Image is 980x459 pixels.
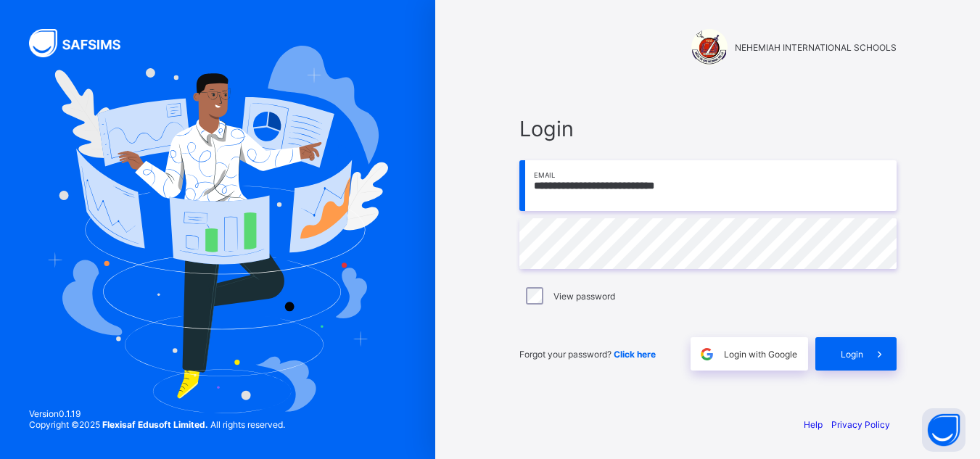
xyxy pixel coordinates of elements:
[699,346,715,363] img: google.396cfc9801f0270233282035f929180a.svg
[29,419,285,430] span: Copyright © 2025 All rights reserved.
[922,408,965,452] button: Open asap
[29,408,285,419] span: Version 0.1.19
[804,419,823,430] a: Help
[47,46,389,413] img: Hero Image
[831,419,890,430] a: Privacy Policy
[841,349,863,360] span: Login
[553,291,615,302] label: View password
[614,349,656,360] a: Click here
[102,419,208,430] strong: Flexisaf Edusoft Limited.
[519,349,656,360] span: Forgot your password?
[724,349,797,360] span: Login with Google
[519,116,897,141] span: Login
[735,42,897,53] span: NEHEMIAH INTERNATIONAL SCHOOLS
[29,29,138,57] img: SAFSIMS Logo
